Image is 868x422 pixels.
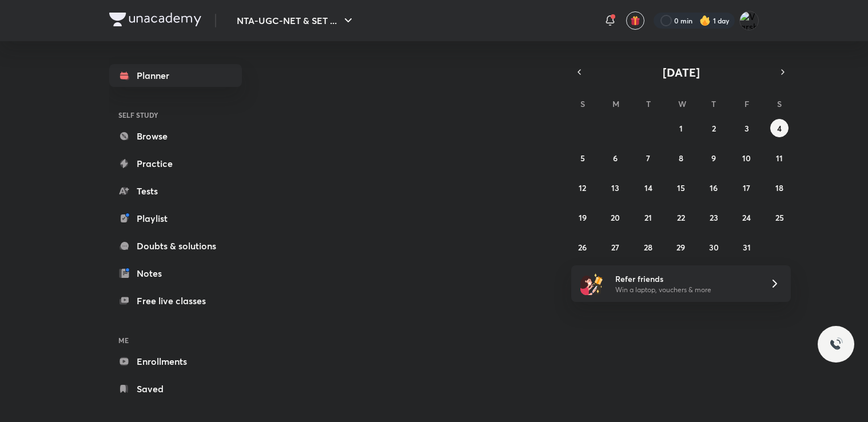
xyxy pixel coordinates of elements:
[579,212,587,223] abbr: October 19, 2025
[770,178,789,197] button: October 18, 2025
[606,178,624,197] button: October 13, 2025
[646,98,651,109] abbr: Tuesday
[710,212,718,223] abbr: October 23, 2025
[672,149,690,167] button: October 8, 2025
[611,242,619,253] abbr: October 27, 2025
[606,238,624,256] button: October 27, 2025
[644,212,652,223] abbr: October 21, 2025
[677,212,685,223] abbr: October 22, 2025
[580,98,585,109] abbr: Sunday
[109,105,242,125] h6: SELF STUDY
[711,153,716,164] abbr: October 9, 2025
[704,119,723,137] button: October 2, 2025
[711,98,716,109] abbr: Thursday
[672,178,690,197] button: October 15, 2025
[109,13,201,26] img: Company Logo
[704,238,723,256] button: October 30, 2025
[644,182,652,193] abbr: October 14, 2025
[742,212,751,223] abbr: October 24, 2025
[639,149,658,167] button: October 7, 2025
[672,208,690,226] button: October 22, 2025
[777,123,782,134] abbr: October 4, 2025
[230,9,362,32] button: NTA-UGC-NET & SET ...
[639,178,658,197] button: October 14, 2025
[742,153,751,164] abbr: October 10, 2025
[109,152,242,175] a: Practice
[109,377,242,400] a: Saved
[580,153,585,164] abbr: October 5, 2025
[109,13,201,29] a: Company Logo
[579,182,586,193] abbr: October 12, 2025
[109,180,242,202] a: Tests
[574,178,592,197] button: October 12, 2025
[574,238,592,256] button: October 26, 2025
[109,234,242,257] a: Doubts & solutions
[109,262,242,285] a: Notes
[738,149,756,167] button: October 10, 2025
[710,182,718,193] abbr: October 16, 2025
[744,123,749,134] abbr: October 3, 2025
[613,153,618,164] abbr: October 6, 2025
[676,242,685,253] abbr: October 29, 2025
[626,11,644,30] button: avatar
[704,208,723,226] button: October 23, 2025
[574,208,592,226] button: October 19, 2025
[738,208,756,226] button: October 24, 2025
[777,98,782,109] abbr: Saturday
[770,149,789,167] button: October 11, 2025
[109,64,242,87] a: Planner
[663,65,700,80] span: [DATE]
[109,289,242,312] a: Free live classes
[574,149,592,167] button: October 5, 2025
[678,98,686,109] abbr: Wednesday
[770,208,789,226] button: October 25, 2025
[775,212,784,223] abbr: October 25, 2025
[829,337,843,351] img: ttu
[738,238,756,256] button: October 31, 2025
[712,123,716,134] abbr: October 2, 2025
[743,242,751,253] abbr: October 31, 2025
[630,15,640,26] img: avatar
[770,119,789,137] button: October 4, 2025
[611,182,619,193] abbr: October 13, 2025
[709,242,719,253] abbr: October 30, 2025
[677,182,685,193] abbr: October 15, 2025
[738,178,756,197] button: October 17, 2025
[679,153,683,164] abbr: October 8, 2025
[739,11,759,30] img: Varsha V
[672,238,690,256] button: October 29, 2025
[109,331,242,350] h6: ME
[615,273,756,285] h6: Refer friends
[606,149,624,167] button: October 6, 2025
[743,182,750,193] abbr: October 17, 2025
[704,178,723,197] button: October 16, 2025
[606,208,624,226] button: October 20, 2025
[615,285,756,295] p: Win a laptop, vouchers & more
[611,212,620,223] abbr: October 20, 2025
[578,242,587,253] abbr: October 26, 2025
[587,64,775,80] button: [DATE]
[109,125,242,148] a: Browse
[775,182,783,193] abbr: October 18, 2025
[644,242,652,253] abbr: October 28, 2025
[776,153,783,164] abbr: October 11, 2025
[109,350,242,373] a: Enrollments
[612,98,619,109] abbr: Monday
[672,119,690,137] button: October 1, 2025
[699,15,711,26] img: streak
[679,123,683,134] abbr: October 1, 2025
[639,238,658,256] button: October 28, 2025
[704,149,723,167] button: October 9, 2025
[744,98,749,109] abbr: Friday
[738,119,756,137] button: October 3, 2025
[580,272,603,295] img: referral
[646,153,650,164] abbr: October 7, 2025
[109,207,242,230] a: Playlist
[639,208,658,226] button: October 21, 2025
